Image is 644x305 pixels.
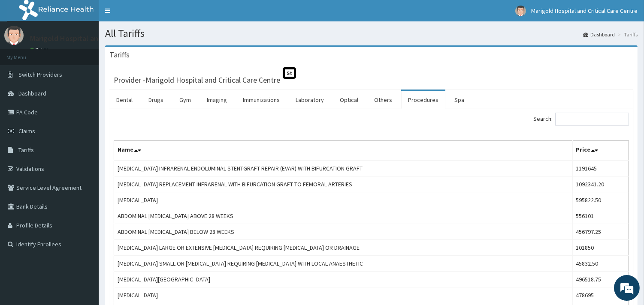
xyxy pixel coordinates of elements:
a: Spa [447,91,471,109]
a: Procedures [401,91,445,109]
a: Gym [172,91,198,109]
td: [MEDICAL_DATA] [114,287,573,303]
li: Tariffs [616,31,638,38]
input: Search: [555,113,629,126]
a: Dental [109,91,139,109]
a: Online [30,47,51,53]
th: Price [572,141,629,161]
p: Marigold Hospital and Critical Care Centre [30,35,169,42]
td: 101850 [572,240,629,256]
a: Dashboard [583,31,615,38]
a: Immunizations [236,91,287,109]
span: Switch Providers [18,71,62,78]
td: 556101 [572,208,629,224]
td: [MEDICAL_DATA] REPLACEMENT INFRARENAL WITH BIFURCATION GRAFT TO FEMORAL ARTERIES [114,176,573,192]
td: [MEDICAL_DATA] INFRARENAL ENDOLUMINAL STENTGRAFT REPAIR (EVAR) WITH BIFURCATION GRAFT [114,160,573,176]
span: St [283,67,296,79]
td: 478695 [572,287,629,303]
a: Others [367,91,399,109]
td: 45832.50 [572,256,629,272]
td: [MEDICAL_DATA] LARGE OR EXTENSIVE [MEDICAL_DATA] REQUIRING [MEDICAL_DATA] OR DRAINAGE [114,240,573,256]
a: Optical [333,91,365,109]
span: Dashboard [18,90,46,97]
h3: Tariffs [109,51,130,59]
span: Tariffs [18,146,34,154]
td: [MEDICAL_DATA][GEOGRAPHIC_DATA] [114,272,573,287]
th: Name [114,141,573,161]
td: 456797.25 [572,224,629,240]
td: ABDOMINAL [MEDICAL_DATA] ABOVE 28 WEEKS [114,208,573,224]
td: 595822.50 [572,192,629,208]
td: 1092341.20 [572,176,629,192]
span: Marigold Hospital and Critical Care Centre [531,7,638,15]
h1: All Tariffs [105,28,638,39]
span: Claims [18,127,35,135]
img: User Image [4,26,24,45]
a: Drugs [142,91,170,109]
label: Search: [533,113,629,126]
h3: Provider - Marigold Hospital and Critical Care Centre [114,76,280,84]
td: [MEDICAL_DATA] [114,192,573,208]
td: ABDOMINAL [MEDICAL_DATA] BELOW 28 WEEKS [114,224,573,240]
td: [MEDICAL_DATA] SMALL OR [MEDICAL_DATA] REQUIRING [MEDICAL_DATA] WITH LOCAL ANAESTHETIC [114,256,573,272]
td: 1191645 [572,160,629,176]
img: User Image [515,6,526,16]
a: Imaging [200,91,234,109]
td: 496518.75 [572,272,629,287]
a: Laboratory [289,91,331,109]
